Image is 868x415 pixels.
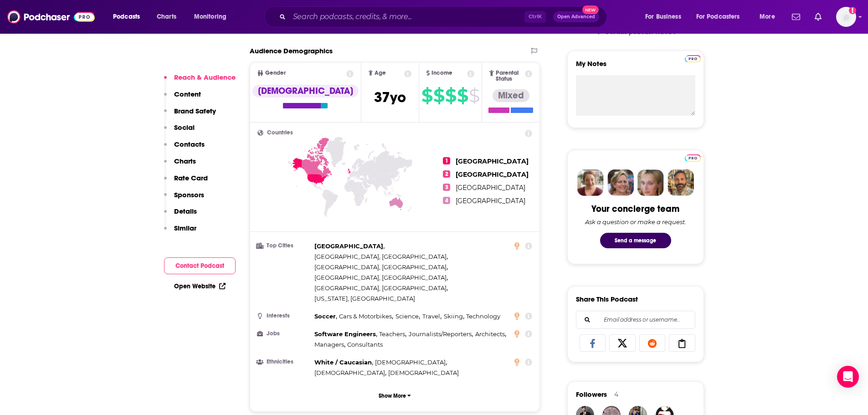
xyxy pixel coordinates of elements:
[107,10,152,24] button: open menu
[164,73,236,90] button: Reach & Audience
[314,313,336,320] span: Soccer
[639,334,666,352] a: Share on Reddit
[409,330,472,338] span: Journalists/Reporters
[314,241,385,251] span: ,
[456,157,529,165] span: [GEOGRAPHIC_DATA]
[433,88,444,103] span: $
[174,123,195,132] p: Social
[585,218,686,225] div: Ask a question or make a request.
[194,10,226,23] span: Monitoring
[374,88,406,106] span: 37 yo
[164,123,195,140] button: Social
[164,207,197,224] button: Details
[760,10,775,23] span: More
[669,334,695,352] a: Copy Link
[837,366,859,388] div: Open Intercom Messenger
[314,251,448,262] span: ,
[496,70,524,82] span: Parental Status
[314,284,447,292] span: [GEOGRAPHIC_DATA], [GEOGRAPHIC_DATA]
[252,85,359,97] div: [DEMOGRAPHIC_DATA]
[314,295,415,302] span: [US_STATE], [GEOGRAPHIC_DATA]
[811,9,825,25] a: Show notifications dropdown
[422,311,442,322] span: ,
[7,8,95,26] img: Podchaser - Follow, Share and Rate Podcasts
[257,313,311,319] h3: Interests
[475,329,506,339] span: ,
[314,242,383,250] span: [GEOGRAPHIC_DATA]
[347,341,383,348] span: Consultants
[265,70,286,76] span: Gender
[375,357,447,368] span: ,
[456,170,529,179] span: [GEOGRAPHIC_DATA]
[576,311,695,329] div: Search followers
[314,311,337,322] span: ,
[157,10,176,23] span: Charts
[836,7,856,27] img: User Profile
[174,207,197,215] p: Details
[836,7,856,27] span: Logged in as gracewagner
[409,329,473,339] span: ,
[250,46,333,55] h2: Audience Demographics
[685,54,701,62] a: Pro website
[257,331,311,337] h3: Jobs
[174,90,201,98] p: Content
[557,15,595,19] span: Open Advanced
[582,5,599,14] span: New
[524,11,546,23] span: Ctrl K
[696,10,740,23] span: For Podcasters
[174,107,216,115] p: Brand Safety
[174,157,196,165] p: Charts
[553,11,599,22] button: Open AdvancedNew
[600,233,671,248] button: Send a message
[493,89,529,102] div: Mixed
[609,334,636,352] a: Share on X/Twitter
[188,10,238,24] button: open menu
[164,224,196,241] button: Similar
[577,169,604,196] img: Sydney Profile
[591,203,679,215] div: Your concierge team
[576,295,638,303] h3: Share This Podcast
[395,313,419,320] span: Science
[339,313,392,320] span: Cars & Motorbikes
[314,329,377,339] span: ,
[267,130,293,136] span: Countries
[314,339,345,350] span: ,
[637,169,664,196] img: Jules Profile
[395,311,420,322] span: ,
[668,169,694,196] img: Jon Profile
[375,70,386,76] span: Age
[164,174,208,190] button: Rate Card
[257,387,533,404] button: Show More
[445,88,456,103] span: $
[639,10,693,24] button: open menu
[314,368,386,378] span: ,
[753,10,786,24] button: open menu
[289,10,524,24] input: Search podcasts, credits, & more...
[314,341,344,348] span: Managers
[174,224,196,232] p: Similar
[314,357,373,368] span: ,
[379,329,406,339] span: ,
[174,73,236,82] p: Reach & Audience
[164,157,196,174] button: Charts
[685,153,701,162] a: Pro website
[164,257,236,274] button: Contact Podcast
[257,243,311,249] h3: Top Cities
[431,70,452,76] span: Income
[457,88,468,103] span: $
[339,311,393,322] span: ,
[164,140,205,157] button: Contacts
[379,330,405,338] span: Teachers
[580,334,606,352] a: Share on Facebook
[164,90,201,107] button: Content
[614,390,618,399] div: 4
[576,59,695,75] label: My Notes
[443,184,450,191] span: 3
[164,107,216,123] button: Brand Safety
[273,6,616,27] div: Search podcasts, credits, & more...
[444,311,464,322] span: ,
[174,190,204,199] p: Sponsors
[443,197,450,204] span: 4
[314,283,448,293] span: ,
